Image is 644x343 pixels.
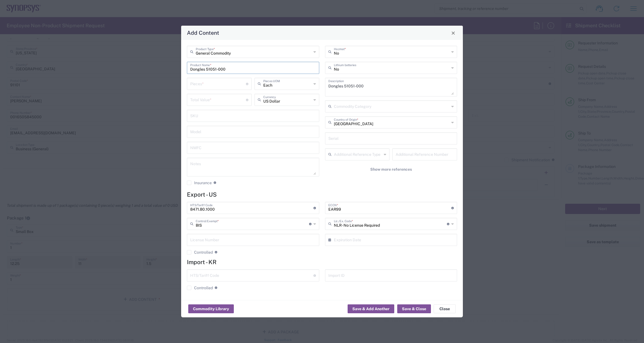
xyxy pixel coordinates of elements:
button: Close [434,304,456,313]
h4: Add Content [187,29,219,37]
h4: Export - US [187,191,457,198]
label: Controlled [187,250,213,254]
button: Save & Close [397,304,431,313]
button: Close [449,29,457,37]
span: Show more references [370,167,412,172]
button: Commodity Library [188,304,234,313]
button: Save & Add Another [348,304,394,313]
h4: Import - KR [187,259,457,266]
label: Controlled [187,286,213,290]
label: Insurance [187,181,212,185]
